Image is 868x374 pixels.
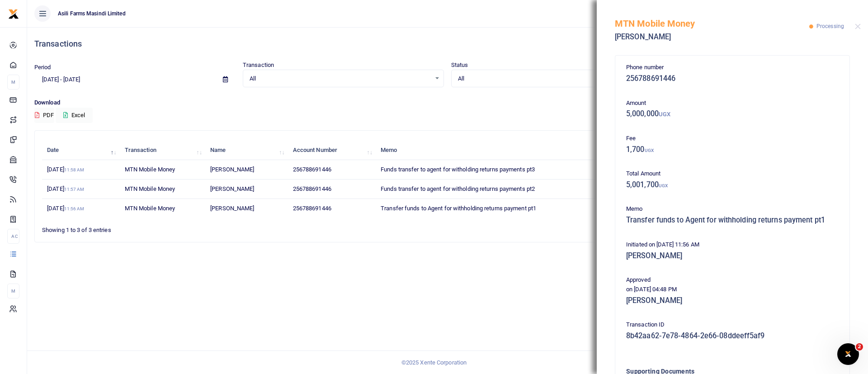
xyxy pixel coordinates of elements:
[626,63,839,72] p: Phone number
[293,166,331,173] span: 256788691446
[125,185,175,192] span: MTN Mobile Money
[645,148,654,153] small: UGX
[855,24,861,29] button: Close
[626,109,839,118] h5: 5,000,000
[205,141,288,160] th: Name: activate to sort column ascending
[626,145,839,154] h5: 1,700
[119,141,205,160] th: Transaction: activate to sort column ascending
[626,240,839,250] p: Initiated on [DATE] 11:56 AM
[47,185,84,192] span: [DATE]
[856,343,863,350] span: 2
[376,141,607,160] th: Memo: activate to sort column ascending
[7,284,19,298] li: M
[8,9,19,19] img: logo-small
[659,183,668,188] small: UGX
[56,108,93,123] button: Excel
[626,216,839,225] h5: Transfer funds to Agent for withholding returns payment pt1
[626,74,839,83] h5: 256788691446
[381,166,535,173] span: Funds transfer to agent for witholding returns payments pt3
[7,229,19,244] li: Ac
[243,61,274,70] label: Transaction
[47,166,84,173] span: [DATE]
[34,108,54,123] button: PDF
[626,251,839,260] h5: [PERSON_NAME]
[381,185,535,192] span: Funds transfer to agent for witholding returns payments pt2
[47,205,84,212] span: [DATE]
[626,275,839,285] p: Approved
[125,166,175,173] span: MTN Mobile Money
[42,221,377,235] div: Showing 1 to 3 of 3 entries
[626,204,839,214] p: Memo
[34,72,216,87] input: select period
[626,99,839,108] p: Amount
[54,9,129,18] span: Asili Farms Masindi Limited
[626,320,839,330] p: Transaction ID
[42,141,119,160] th: Date: activate to sort column descending
[7,75,19,90] li: M
[64,187,85,192] small: 11:57 AM
[250,74,431,83] span: All
[626,285,839,294] p: on [DATE] 04:48 PM
[626,169,839,179] p: Total Amount
[64,167,85,172] small: 11:58 AM
[626,134,839,143] p: Fee
[626,180,839,189] h5: 5,001,700
[451,61,468,70] label: Status
[615,18,809,29] h5: MTN Mobile Money
[34,39,861,49] h4: Transactions
[125,205,175,212] span: MTN Mobile Money
[816,23,844,29] span: Processing
[210,166,254,173] span: [PERSON_NAME]
[64,206,85,211] small: 11:56 AM
[659,111,670,118] small: UGX
[615,33,809,42] h5: [PERSON_NAME]
[626,331,839,341] h5: 8b42aa62-7e78-4864-2e66-08ddeeff5af9
[837,343,859,365] iframe: Intercom live chat
[288,141,376,160] th: Account Number: activate to sort column ascending
[293,205,331,212] span: 256788691446
[210,205,254,212] span: [PERSON_NAME]
[34,98,861,108] p: Download
[8,10,19,17] a: logo-small logo-large logo-large
[210,185,254,192] span: [PERSON_NAME]
[458,74,639,83] span: All
[626,296,839,305] h5: [PERSON_NAME]
[293,185,331,192] span: 256788691446
[381,205,536,212] span: Transfer funds to Agent for withholding returns payment pt1
[34,63,51,72] label: Period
